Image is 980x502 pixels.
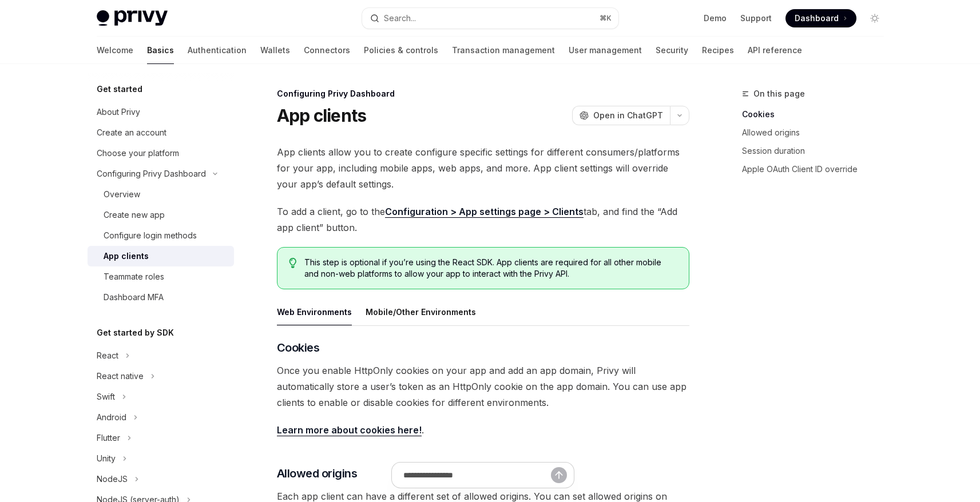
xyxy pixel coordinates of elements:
div: Configuring Privy Dashboard [277,88,689,99]
a: Dashboard MFA [88,287,234,308]
a: Connectors [304,37,350,64]
a: Security [656,37,688,64]
a: Apple OAuth Client ID override [742,160,893,178]
a: Authentication [188,37,247,64]
div: About Privy [97,105,140,119]
a: Dashboard [785,9,856,27]
a: Wallets [260,37,290,64]
a: Allowed origins [742,123,893,142]
div: Configuring Privy Dashboard [97,167,206,181]
div: React native [97,369,144,383]
a: Welcome [97,37,133,64]
h5: Get started by SDK [97,326,174,340]
a: Create new app [88,205,234,225]
button: Configuring Privy Dashboard [88,164,234,184]
span: Once you enable HttpOnly cookies on your app and add an app domain, Privy will automatically stor... [277,362,689,411]
img: light logo [97,10,168,26]
a: Teammate roles [88,266,234,287]
svg: Tip [289,258,297,268]
a: Cookies [742,105,893,123]
a: Demo [704,13,727,24]
span: ⌘ K [600,14,612,23]
h1: App clients [277,105,367,126]
a: Session duration [742,142,893,160]
div: Unity [97,452,116,465]
a: Create an account [88,122,234,143]
div: Dashboard MFA [104,290,164,304]
div: Flutter [97,431,120,445]
div: Swift [97,390,115,404]
span: App clients allow you to create configure specific settings for different consumers/platforms for... [277,144,689,192]
span: On this page [753,87,805,101]
button: Web Environments [277,298,352,325]
button: React [88,345,234,366]
div: Choose your platform [97,146,179,160]
button: Swift [88,387,234,407]
a: Recipes [702,37,734,64]
a: Choose your platform [88,143,234,164]
h5: Get started [97,82,142,96]
span: Open in ChatGPT [593,110,663,121]
span: This step is optional if you’re using the React SDK. App clients are required for all other mobil... [304,257,677,280]
div: Create an account [97,126,166,140]
button: Open in ChatGPT [572,106,670,125]
div: Search... [384,11,416,25]
button: Search...⌘K [362,8,618,29]
span: Cookies [277,340,320,356]
a: User management [569,37,642,64]
a: Basics [147,37,174,64]
a: Configuration > App settings page > Clients [385,206,584,218]
div: React [97,349,118,362]
button: React native [88,366,234,387]
span: . [277,422,689,438]
button: Toggle dark mode [866,9,884,27]
a: Policies & controls [364,37,438,64]
div: Android [97,411,126,424]
button: Mobile/Other Environments [366,298,476,325]
a: Overview [88,184,234,205]
button: NodeJS [88,469,234,489]
button: Unity [88,448,234,469]
div: Teammate roles [104,270,164,284]
a: App clients [88,246,234,266]
a: Transaction management [452,37,555,64]
div: NodeJS [97,472,128,486]
button: Send message [551,467,567,483]
span: Dashboard [795,13,839,24]
div: Create new app [104,208,165,222]
a: API reference [748,37,802,64]
a: About Privy [88,102,234,122]
a: Support [740,13,772,24]
div: Configure login methods [104,229,197,242]
div: App clients [104,249,149,263]
a: Learn more about cookies here! [277,424,422,436]
button: Flutter [88,428,234,448]
button: Android [88,407,234,428]
input: Ask a question... [403,463,551,488]
div: Overview [104,188,140,201]
a: Configure login methods [88,225,234,246]
span: To add a client, go to the tab, and find the “Add app client” button. [277,204,689,236]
